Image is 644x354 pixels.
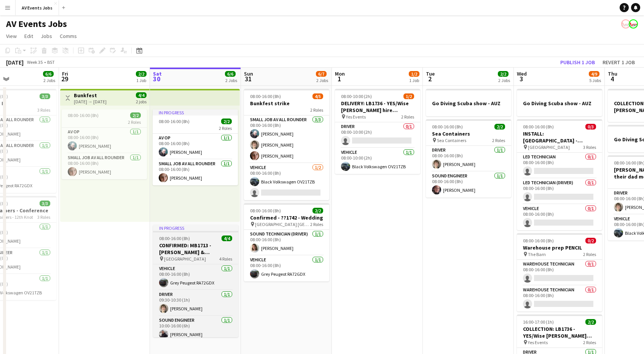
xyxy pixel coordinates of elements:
span: 4/9 [589,71,599,77]
div: Go Diving Scuba show - AUZ [426,89,511,116]
span: 3 Roles [583,144,596,150]
app-card-role: Vehicle1/108:00-16:00 (8h)Grey Peugeot RA72GDX [153,264,238,290]
span: Yes Events [528,340,548,345]
span: 2/2 [136,71,147,77]
span: 4 Roles [219,256,232,262]
span: Mon [335,70,345,77]
span: Jobs [41,33,52,40]
span: Sat [153,70,162,77]
h3: DELIVERY: LB1736 - YES/Wise [PERSON_NAME] hire ([PERSON_NAME] doing) [335,100,420,114]
span: Yes Events [346,114,366,120]
div: 1 Job [136,77,146,83]
app-card-role: Warehouse Technician0/108:00-16:00 (8h) [517,286,602,311]
span: View [6,33,17,40]
div: In progress [153,225,238,231]
h3: Bunkfest strike [244,100,329,107]
span: 0/2 [585,238,596,243]
span: 2/2 [312,208,323,213]
app-card-role: Small Job AV All Rounder1/108:00-16:00 (8h)[PERSON_NAME] [62,153,147,179]
span: 1/2 [409,71,419,77]
h3: Warehouse prep PENCIL [517,244,602,251]
div: In progress [153,109,238,115]
span: 16:00-17:00 (1h) [523,319,554,325]
div: 08:00-16:00 (8h)2/2Sea Containers Sea Containers2 RolesDriver1/108:00-16:00 (8h)[PERSON_NAME]Soun... [426,119,511,198]
span: [GEOGRAPHIC_DATA] [164,256,206,262]
div: In progress08:00-16:00 (8h)2/22 RolesAV Op1/108:00-16:00 (8h)[PERSON_NAME]Small Job AV All Rounde... [153,109,238,185]
app-card-role: Driver1/108:00-16:00 (8h)[PERSON_NAME] [426,146,511,172]
span: 2/2 [130,112,141,118]
span: 08:00-16:00 (8h) [523,238,554,243]
span: Sun [244,70,253,77]
span: 2 Roles [310,221,323,227]
span: 3 Roles [37,214,50,220]
span: 3/3 [40,93,50,99]
h3: Go Diving Scuba show - AUZ [517,100,602,107]
span: 2 Roles [492,137,505,143]
span: 29 [61,74,68,83]
span: 2 [425,74,435,83]
span: 1/2 [403,93,414,99]
app-job-card: 08:00-16:00 (8h)2/22 RolesAV Op1/108:00-16:00 (8h)[PERSON_NAME]Small Job AV All Rounder1/108:00-1... [62,109,147,179]
span: 31 [243,74,253,83]
span: 4/4 [222,235,232,241]
span: [GEOGRAPHIC_DATA] [GEOGRAPHIC_DATA] [255,221,310,227]
span: 08:00-16:00 (8h) [250,208,281,213]
app-card-role: Warehouse Technician0/108:00-16:00 (8h) [517,260,602,286]
span: 08:00-16:00 (8h) [159,235,190,241]
span: 2/2 [494,124,505,130]
span: 2 Roles [310,107,323,113]
span: 3 [516,74,527,83]
div: [DATE] [6,58,24,66]
a: View [3,31,20,41]
span: 08:00-16:00 (8h) [432,124,463,130]
div: 1 Job [409,77,419,83]
span: 0/3 [585,124,596,130]
app-card-role: Small Job AV All Rounder3/308:00-16:00 (8h)[PERSON_NAME][PERSON_NAME][PERSON_NAME] [244,115,329,163]
div: 2 Jobs [225,77,237,83]
div: [DATE] → [DATE] [74,99,107,104]
span: Week 35 [25,59,44,65]
span: Fri [62,70,68,77]
div: 08:00-16:00 (8h)0/2Warehouse prep PENCIL The Barn2 RolesWarehouse Technician0/108:00-16:00 (8h) W... [517,233,602,311]
span: 1 [334,74,345,83]
span: 08:00-10:00 (2h) [341,93,372,99]
span: 2/2 [585,319,596,325]
div: Go Diving Scuba show - AUZ [517,89,602,116]
span: 08:00-16:00 (8h) [68,112,99,118]
app-job-card: 08:00-16:00 (8h)2/2Confirmed - ??1742 - Wedding [GEOGRAPHIC_DATA] [GEOGRAPHIC_DATA]2 RolesSound t... [244,203,329,281]
span: Tue [426,70,435,77]
span: 08:00-16:00 (8h) [250,93,281,99]
app-card-role: Vehicle1/108:00-16:00 (8h)Grey Peugeot RA72GDX [244,256,329,281]
div: 2 Jobs [316,77,328,83]
span: 2/2 [498,71,509,77]
h3: Confirmed - ??1742 - Wedding [244,214,329,221]
div: 08:00-16:00 (8h)0/3INSTALL: [GEOGRAPHIC_DATA] - Projector & Screen [GEOGRAPHIC_DATA]3 RolesLED Te... [517,119,602,230]
span: Thu [608,70,617,77]
span: 6/6 [225,71,236,77]
span: 6/6 [43,71,54,77]
app-user-avatar: Liam O'Brien [621,19,630,28]
h1: AV Events Jobs [6,18,67,30]
div: 2 Jobs [43,77,55,83]
app-job-card: 08:00-16:00 (8h)4/5Bunkfest strike2 RolesSmall Job AV All Rounder3/308:00-16:00 (8h)[PERSON_NAME]... [244,89,329,200]
app-card-role: Sound Engineer1/108:00-16:00 (8h)[PERSON_NAME] [426,172,511,198]
app-card-role: Vehicle1/208:00-16:00 (8h)Black Volkswagen OV21TZB [244,163,329,200]
span: 2/2 [221,119,232,124]
span: 4/4 [136,92,147,98]
span: 2 Roles [583,340,596,345]
span: Sea Containers [437,137,466,143]
span: 2 Roles [583,251,596,257]
div: 2 Jobs [498,77,510,83]
span: 08:00-16:00 (8h) [159,119,190,124]
button: Publish 1 job [557,57,598,67]
app-job-card: In progress08:00-16:00 (8h)4/4CONFIRMED: MB1713 - [PERSON_NAME] & [PERSON_NAME] - wedding [GEOGRA... [153,225,238,337]
app-job-card: 08:00-10:00 (2h)1/2DELIVERY: LB1736 - YES/Wise [PERSON_NAME] hire ([PERSON_NAME] doing) Yes Event... [335,89,420,174]
span: 3/3 [40,201,50,206]
button: AV Events Jobs [16,0,59,15]
app-card-role: LED Technician0/108:00-16:00 (8h) [517,153,602,179]
h3: Bunkfest [74,92,107,99]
